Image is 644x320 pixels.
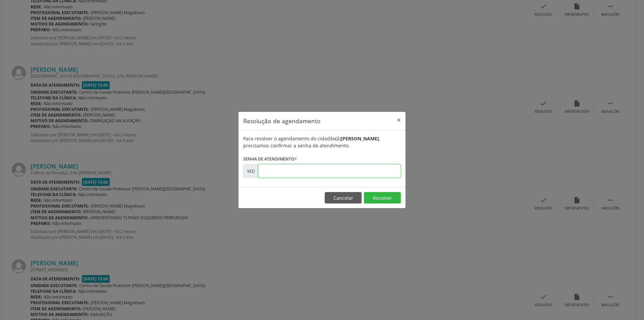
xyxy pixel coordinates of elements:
h5: Resolução de agendamento [243,117,321,125]
label: Senha de atendimento [243,154,297,164]
b: [PERSON_NAME] [341,135,379,142]
div: Para resolver o agendamento do cidadão(ã) , precisamos confirmar a senha de atendimento. [243,135,401,149]
button: Close [392,112,406,128]
button: Cancelar [325,192,362,203]
div: MD [243,164,259,178]
button: Resolver [364,192,401,203]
